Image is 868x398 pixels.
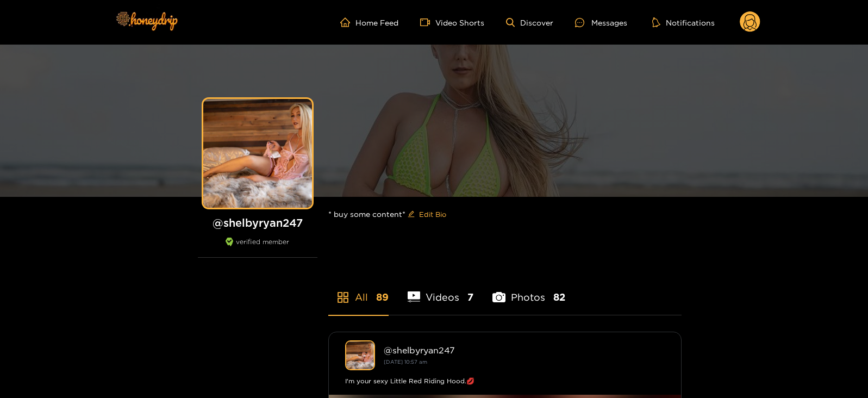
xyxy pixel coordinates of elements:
[198,216,317,229] h1: @ shelbyryan247
[467,290,473,304] span: 7
[408,210,415,219] span: edit
[420,17,484,27] a: Video Shorts
[376,290,389,304] span: 89
[553,290,565,304] span: 82
[198,238,317,258] div: verified member
[649,17,718,28] button: Notifications
[340,17,398,27] a: Home Feed
[384,345,665,355] div: @ shelbyryan247
[328,266,389,315] li: All
[575,16,627,29] div: Messages
[336,291,349,304] span: appstore
[345,376,665,387] div: I'm your sexy Little Red Riding Hood.💋
[384,359,427,365] small: [DATE] 10:57 am
[419,209,446,220] span: Edit Bio
[405,206,448,223] button: editEdit Bio
[420,17,435,27] span: video-camera
[408,266,474,315] li: Videos
[492,266,565,315] li: Photos
[345,340,375,370] img: shelbyryan247
[340,17,355,27] span: home
[506,18,553,27] a: Discover
[328,197,682,232] div: * buy some content*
